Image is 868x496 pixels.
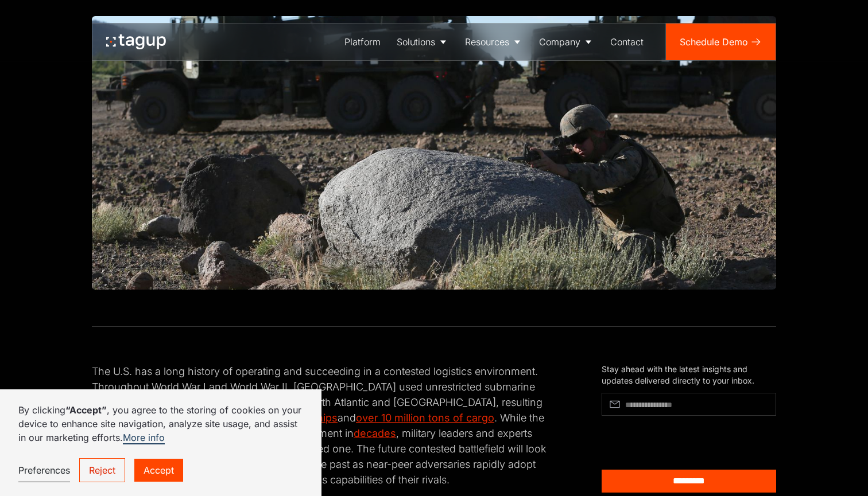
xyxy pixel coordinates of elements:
img: U.S. Marine Corps photo by Sgt. Maximiliano Rosas_190728-M-FB282-1040 [92,16,776,290]
a: Schedule Demo [666,24,776,60]
div: Stay ahead with the latest insights and updates delivered directly to your inbox. [602,364,776,386]
a: over 10 million tons of cargo [356,412,494,424]
p: By clicking , you agree to the storing of cookies on your device to enhance site navigation, anal... [18,403,303,444]
div: Platform [344,35,381,49]
form: Article Subscribe [602,393,776,493]
a: Preferences [18,459,70,482]
a: Platform [336,24,389,60]
a: More info [123,432,165,444]
div: Schedule Demo [680,35,748,49]
a: Company [531,24,602,60]
div: Solutions [397,35,435,49]
a: Contact [602,24,652,60]
a: decades [354,427,396,439]
div: Company [539,35,580,49]
a: Solutions [389,24,457,60]
a: Reject [79,458,125,482]
div: Contact [610,35,644,49]
a: Resources [457,24,531,60]
strong: “Accept” [65,404,107,416]
div: Resources [465,35,509,49]
iframe: reCAPTCHA [602,420,724,452]
a: Accept [134,459,183,482]
p: The U.S. has a long history of operating and succeeding in a contested logistics environment. Thr... [92,364,547,487]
